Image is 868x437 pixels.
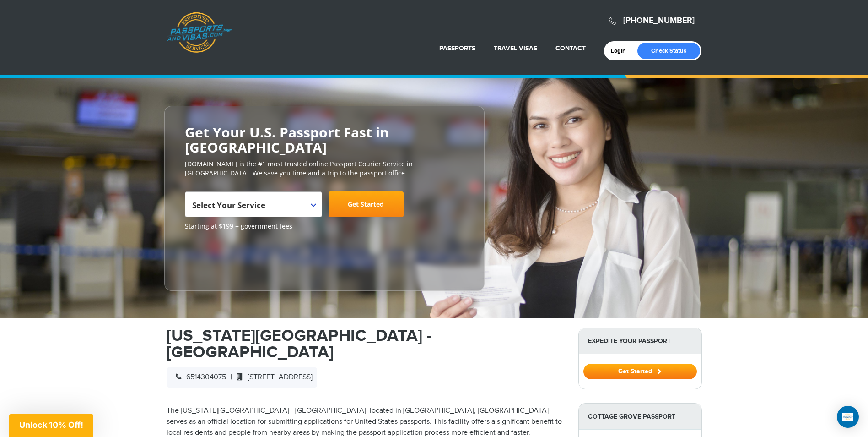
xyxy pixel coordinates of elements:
[583,364,697,379] button: Get Started
[9,414,93,437] div: Unlock 10% Off!
[171,373,226,382] span: 6514304075
[637,43,700,59] a: Check Status
[185,159,464,178] p: [DOMAIN_NAME] is the #1 most trusted online Passport Courier Service in [GEOGRAPHIC_DATA]. We sav...
[232,373,313,382] span: [STREET_ADDRESS]
[583,367,697,375] a: Get Started
[623,16,695,26] a: [PHONE_NUMBER]
[837,406,859,428] div: Open Intercom Messenger
[579,404,701,430] strong: Cottage Grove Passport
[192,195,313,221] span: Select Your Service
[19,420,83,430] span: Unlock 10% Off!
[192,200,265,210] span: Select Your Service
[329,191,404,217] a: Get Started
[167,367,317,388] div: |
[579,328,701,354] strong: Expedite Your Passport
[185,235,253,281] iframe: Customer reviews powered by Trustpilot
[185,222,464,231] span: Starting at $199 + government fees
[167,328,565,361] h1: [US_STATE][GEOGRAPHIC_DATA] - [GEOGRAPHIC_DATA]
[439,44,475,52] a: Passports
[167,12,232,53] a: Passports & [DOMAIN_NAME]
[185,125,464,155] h2: Get Your U.S. Passport Fast in [GEOGRAPHIC_DATA]
[494,44,537,52] a: Travel Visas
[555,44,586,52] a: Contact
[611,47,632,55] a: Login
[185,191,322,217] span: Select Your Service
